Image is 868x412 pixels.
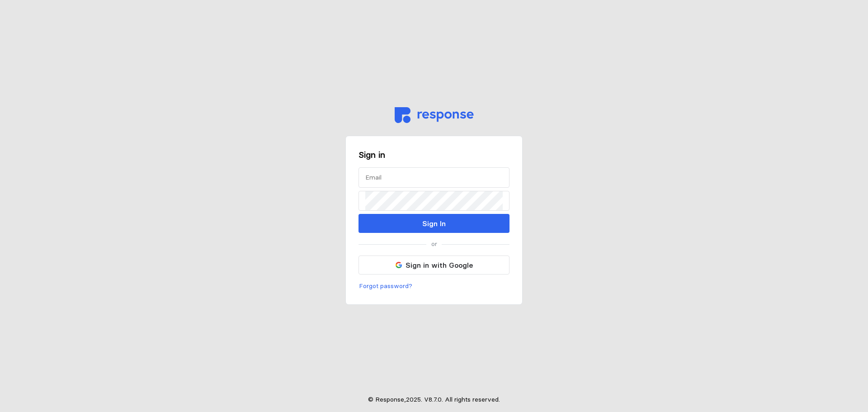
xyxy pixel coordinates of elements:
p: Sign in with Google [406,260,473,271]
p: or [431,239,437,249]
p: © Response, 2025 . V 8.7.0 . All rights reserved. [368,395,500,405]
button: Forgot password? [359,281,413,292]
p: Forgot password? [359,281,412,291]
h3: Sign in [359,149,509,161]
p: Sign In [422,218,446,229]
button: Sign In [359,214,509,233]
button: Sign in with Google [359,256,509,275]
input: Email [365,168,503,187]
img: svg%3e [396,262,402,268]
img: svg%3e [395,107,474,123]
